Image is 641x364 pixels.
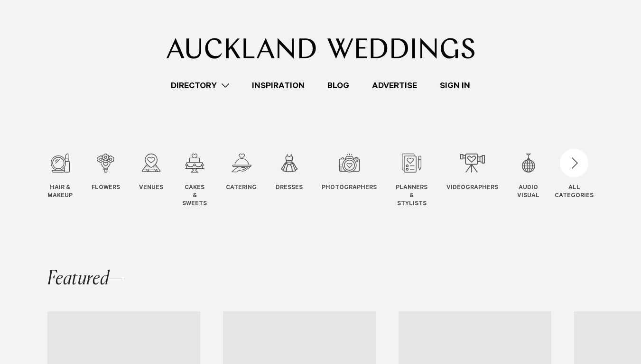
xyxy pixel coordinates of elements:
[182,154,226,208] swiper-slide: 4 / 12
[139,154,163,192] a: Venues
[226,184,257,192] span: Catering
[139,184,163,192] span: Venues
[322,154,396,208] swiper-slide: 7 / 12
[139,154,182,208] swiper-slide: 3 / 12
[322,184,377,192] span: Photographers
[396,154,427,208] a: Planners & Stylists
[276,154,303,192] a: Dresses
[167,38,474,59] img: Auckland Weddings Logo
[361,79,428,92] a: Advertise
[517,154,558,208] swiper-slide: 10 / 12
[159,79,241,92] a: Directory
[92,154,139,208] swiper-slide: 2 / 12
[241,79,316,92] a: Inspiration
[276,184,303,192] span: Dresses
[47,270,123,289] h2: Featured
[555,154,594,198] button: ALLCATEGORIES
[92,154,120,192] a: Flowers
[446,154,498,192] a: Videographers
[517,184,539,200] span: Audio Visual
[322,154,377,192] a: Photographers
[182,184,207,208] span: Cakes & Sweets
[316,79,361,92] a: Blog
[92,184,120,192] span: Flowers
[47,184,73,200] span: Hair & Makeup
[182,154,207,208] a: Cakes & Sweets
[276,154,322,208] swiper-slide: 6 / 12
[555,184,594,200] div: ALL CATEGORIES
[396,154,446,208] swiper-slide: 8 / 12
[446,154,517,208] swiper-slide: 9 / 12
[47,154,73,200] a: Hair & Makeup
[517,154,539,200] a: Audio Visual
[226,154,276,208] swiper-slide: 5 / 12
[428,79,482,92] a: Sign In
[226,154,257,192] a: Catering
[396,184,427,208] span: Planners & Stylists
[47,154,92,208] swiper-slide: 1 / 12
[446,184,498,192] span: Videographers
